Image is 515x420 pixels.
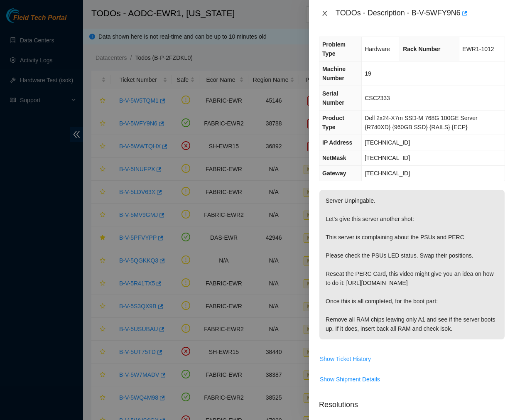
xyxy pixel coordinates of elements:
span: [TECHNICAL_ID] [365,155,410,161]
span: NetMask [322,155,346,161]
button: Show Ticket History [319,352,371,366]
span: Show Shipment Details [320,375,380,384]
span: Show Ticket History [320,354,371,364]
span: 19 [365,70,371,77]
span: Gateway [322,170,346,177]
button: Close [319,10,331,17]
span: Machine Number [322,66,346,81]
span: close [321,10,328,17]
span: Serial Number [322,90,344,106]
span: Product Type [322,115,344,130]
div: TODOs - Description - B-V-5WFY9N6 [336,7,505,20]
span: EWR1-1012 [462,46,494,52]
p: Server Unpingable. Let's give this server another shot: This server is complaining about the PSUs... [319,190,505,339]
span: IP Address [322,139,352,146]
span: Hardware [365,46,390,52]
span: Problem Type [322,41,346,57]
button: Show Shipment Details [319,373,380,386]
p: Resolutions [319,393,505,410]
span: Dell 2x24-X7m SSD-M 768G 100GE Server {R740XD} {960GB SSD} {RAILS} {ECP} [365,115,478,130]
span: CSC2333 [365,95,390,101]
span: [TECHNICAL_ID] [365,170,410,177]
span: Rack Number [403,46,440,52]
span: [TECHNICAL_ID] [365,139,410,146]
